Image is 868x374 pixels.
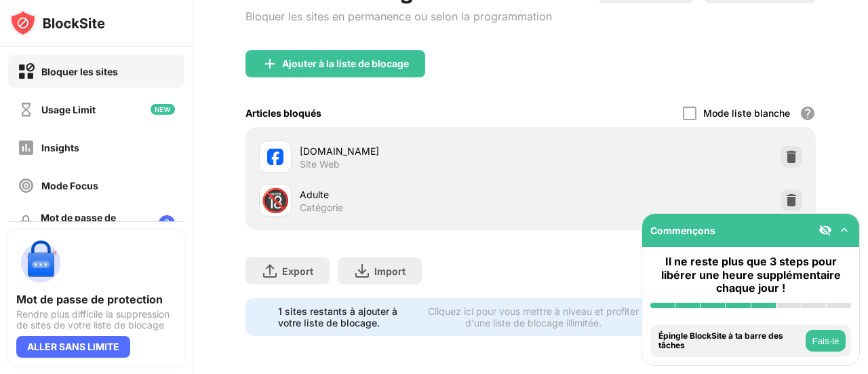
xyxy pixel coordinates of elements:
div: Mode liste blanche [703,107,790,119]
img: block-on.svg [18,63,35,80]
div: Catégorie [300,202,343,214]
div: Ajouter à la liste de blocage [282,58,409,69]
div: ALLER SANS LIMITE [16,336,130,358]
div: Cliquez ici pour vous mettre à niveau et profiter d'une liste de blocage illimitée. [425,305,642,329]
div: Mot de passe de protection [16,293,176,306]
img: lock-menu.svg [159,215,175,231]
img: push-password-protection.svg [16,238,65,287]
div: Il ne reste plus que 3 steps pour libérer une heure supplémentaire chaque jour ! [650,255,851,295]
div: Import [374,265,406,277]
div: [DOMAIN_NAME] [300,144,531,158]
div: Insights [41,142,79,153]
div: Mot de passe de protection [41,212,148,235]
div: Mode Focus [41,180,98,191]
div: Export [282,265,313,277]
div: 🔞 [261,187,290,214]
div: Commençons [650,225,715,236]
div: Bloquer les sites [41,66,118,77]
div: Site Web [300,158,340,170]
img: focus-off.svg [18,177,35,194]
img: new-icon.svg [151,104,175,115]
img: logo-blocksite.svg [9,10,105,37]
div: Bloquer les sites en permanence ou selon la programmation [245,10,552,23]
div: Articles bloqués [245,107,321,119]
div: Adulte [300,187,531,202]
img: eye-not-visible.svg [818,223,832,237]
img: omni-setup-toggle.svg [837,223,851,237]
div: Épingle BlockSite à ta barre des tâches [658,331,802,351]
img: insights-off.svg [18,139,35,156]
button: Fais-le [806,330,846,352]
img: favicons [267,149,283,165]
div: Usage Limit [41,104,96,115]
div: 1 sites restants à ajouter à votre liste de blocage. [278,305,417,329]
div: Rendre plus difficile la suppression de sites de votre liste de blocage [16,309,176,331]
img: password-protection-off.svg [18,215,34,231]
img: time-usage-off.svg [18,101,35,118]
